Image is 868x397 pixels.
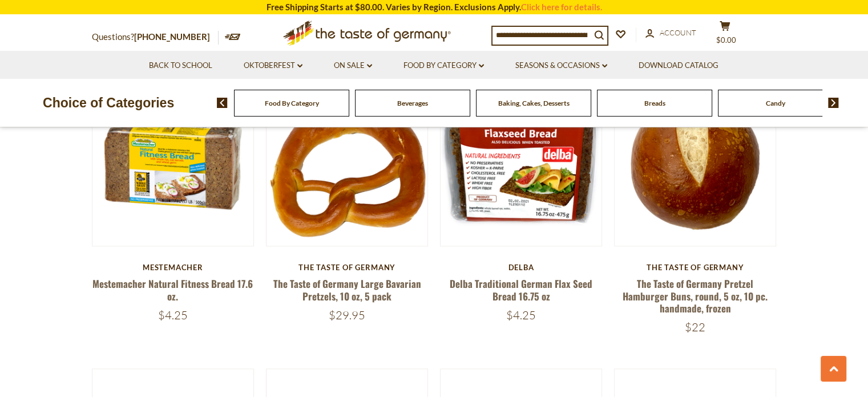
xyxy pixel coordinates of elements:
[149,59,212,72] a: Back to School
[265,99,319,107] a: Food By Category
[329,308,365,322] span: $29.95
[273,276,421,303] a: The Taste of Germany Large Bavarian Pretzels, 10 oz, 5 pack
[450,276,592,303] a: Delba Traditional German Flax Seed Bread 16.75 oz
[614,263,777,272] div: The Taste of Germany
[158,308,188,322] span: $4.25
[615,84,776,246] img: The Taste of Germany Pretzel Hamburger Buns, round, 5 oz, 10 pc. handmade, frozen
[92,276,253,303] a: Mestemacher Natural Fitness Bread 17.6 oz.
[644,99,665,107] a: Breads
[498,99,570,107] a: Baking, Cakes, Desserts
[217,98,228,108] img: previous arrow
[397,99,428,107] a: Beverages
[244,59,302,72] a: Oktoberfest
[828,98,839,108] img: next arrow
[515,59,607,72] a: Seasons & Occasions
[441,84,602,246] img: Delba Traditional German Flax Seed Bread 16.75 oz
[267,84,428,246] img: The Taste of Germany Large Bavarian Pretzels, 10 oz, 5 pack
[660,28,696,37] span: Account
[334,59,372,72] a: On Sale
[403,59,484,72] a: Food By Category
[708,21,742,49] button: $0.00
[716,35,736,45] span: $0.00
[92,263,255,272] div: Mestemacher
[134,31,210,42] a: [PHONE_NUMBER]
[639,59,718,72] a: Download Catalog
[623,276,768,315] a: The Taste of Germany Pretzel Hamburger Buns, round, 5 oz, 10 pc. handmade, frozen
[766,99,785,107] a: Candy
[92,84,254,246] img: Mestemacher Natural Fitness Bread 17.6 oz.
[685,320,705,334] span: $22
[521,2,602,12] a: Click here for details.
[440,263,603,272] div: Delba
[506,308,536,322] span: $4.25
[645,27,696,39] a: Account
[92,30,219,45] p: Questions?
[266,263,429,272] div: The Taste of Germany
